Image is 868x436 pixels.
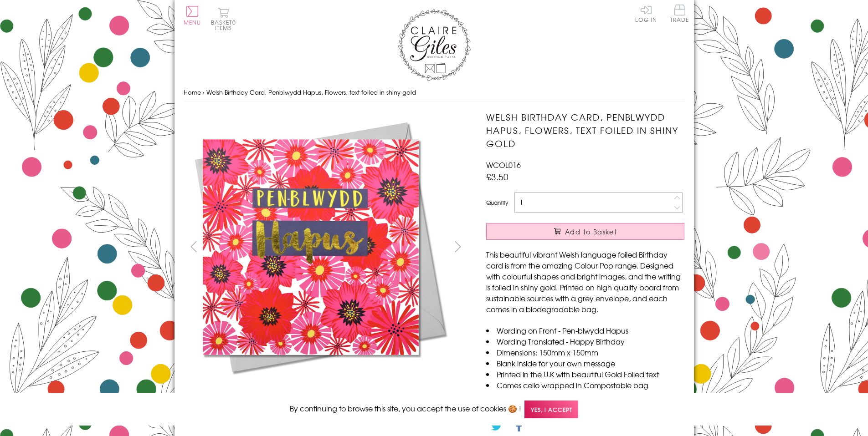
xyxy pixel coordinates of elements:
li: Printed in the U.K with beautiful Gold Foiled text [486,369,684,380]
label: Quantity [486,198,508,207]
img: Claire Giles Greetings Cards [398,9,471,81]
li: Wording Translated - Happy Birthday [486,336,684,347]
span: Yes, I accept [524,401,578,418]
img: Welsh Birthday Card, Penblwydd Hapus, Flowers, text foiled in shiny gold [183,111,457,384]
span: › [203,88,205,96]
span: Add to Basket [565,227,617,236]
li: Blank inside for your own message [486,358,684,369]
li: Comes with a grey envelope [486,390,684,401]
li: Wording on Front - Pen-blwydd Hapus [486,325,684,336]
span: Trade [670,5,689,22]
p: This beautiful vibrant Welsh language foiled Birthday card is from the amazing Colour Pop range. ... [486,249,684,314]
a: Log In [635,5,657,22]
a: Trade [670,5,689,24]
button: prev [184,236,204,257]
span: WCOL016 [486,159,521,170]
span: 0 items [215,18,236,32]
li: Comes cello wrapped in Compostable bag [486,380,684,390]
a: Home [184,88,201,96]
h1: Welsh Birthday Card, Penblwydd Hapus, Flowers, text foiled in shiny gold [486,111,684,150]
span: Welsh Birthday Card, Penblwydd Hapus, Flowers, text foiled in shiny gold [206,88,416,96]
nav: breadcrumbs [184,83,685,102]
button: Add to Basket [486,223,684,240]
span: Menu [184,18,201,26]
img: Welsh Birthday Card, Penblwydd Hapus, Flowers, text foiled in shiny gold [468,111,741,384]
button: Basket0 items [211,7,236,30]
button: Menu [184,6,201,25]
span: £3.50 [486,170,508,183]
li: Dimensions: 150mm x 150mm [486,347,684,358]
button: next [447,236,468,257]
